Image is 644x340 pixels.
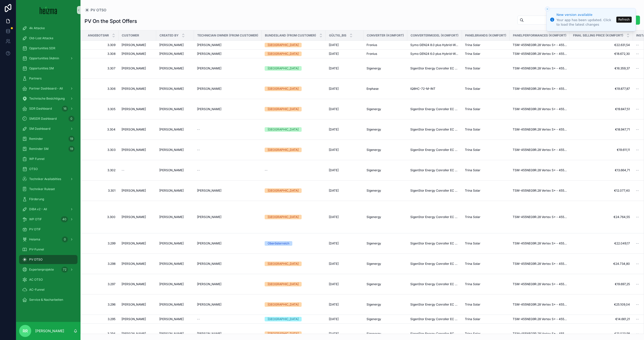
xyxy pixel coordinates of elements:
[329,148,360,152] a: [DATE]
[465,107,480,111] span: Trina Solar
[465,168,480,172] span: Trina Solar
[19,144,77,153] a: Reminder SM19
[636,215,639,219] span: --
[91,8,106,13] span: PV OTSO
[122,148,146,152] span: [PERSON_NAME]
[573,52,630,56] a: €18.672,30
[573,87,630,91] span: €19.877,87
[268,66,299,71] div: [GEOGRAPHIC_DATA]
[367,148,381,152] span: Sigenergy
[197,66,259,70] a: [PERSON_NAME]
[573,43,630,47] a: €22.631,54
[87,148,115,152] span: 3.303
[329,168,339,172] span: [DATE]
[29,56,59,60] span: Opportunities (Admin
[367,148,404,152] a: Sigenergy
[29,127,50,131] span: SM Dashboard
[513,148,567,152] span: TSM-455NEG9R.28 Vertex S+ - 455 WP Glas-Glas
[29,187,55,191] span: Techniker Ruleset
[367,52,404,56] a: Fronius
[410,87,435,91] span: IQ8HC-72-M-INT
[87,87,115,91] span: 3.306
[410,66,459,70] a: SigenStor Energy Conroller EC TP (dreiphasig) 10.0
[197,168,259,172] a: --
[465,43,480,47] span: Trina Solar
[268,188,299,193] div: [GEOGRAPHIC_DATA]
[573,189,630,193] span: €12.077,40
[265,215,323,219] a: [GEOGRAPHIC_DATA]
[68,146,74,152] div: 19
[29,66,54,70] span: Opportunities SM
[87,189,115,193] a: 3.301
[197,189,221,193] span: [PERSON_NAME]
[159,43,184,47] span: [PERSON_NAME]
[159,168,184,172] span: [PERSON_NAME]
[367,43,404,47] a: Fronius
[159,148,184,152] span: [PERSON_NAME]
[87,43,115,47] a: 3.309
[29,157,45,161] span: WP Funnel
[367,66,381,70] span: Sigenergy
[19,134,77,143] a: Reminder19
[85,8,106,13] a: PV OTSO
[19,154,77,163] a: WP Funnel
[513,127,567,132] a: TSM-455NEG9R.28 Vertex S+ - 455 WP Glas-Glas
[329,52,360,56] a: [DATE]
[410,168,459,172] span: SigenStor Energy Conroller EC TP (dreiphasig) 5.0
[19,74,77,83] a: Partners
[159,241,191,245] a: [PERSON_NAME]
[61,216,68,222] div: 40
[159,127,184,132] span: [PERSON_NAME]
[29,117,57,121] span: SMSDR Dashboard
[159,87,184,91] span: [PERSON_NAME]
[87,52,115,56] a: 3.308
[159,107,184,111] span: [PERSON_NAME]
[265,148,323,152] a: [GEOGRAPHIC_DATA]
[636,107,639,111] span: --
[197,189,259,193] a: [PERSON_NAME]
[636,189,639,193] span: --
[573,215,630,219] span: €24.764,55
[367,168,404,172] a: Sigenergy
[29,167,38,171] span: OTSO
[265,168,323,172] a: --
[62,106,68,112] div: 16
[513,66,567,70] a: TSM-455NEG9R.28 Vertex S+ - 455 WP Glas-Glas
[159,148,191,152] a: [PERSON_NAME]
[19,175,77,184] a: Techniker Availabilties
[573,66,630,70] a: €16.359,37
[513,215,567,219] span: TSM-455NEG9R.28 Vertex S+ - 455 WP Glas-Glas
[19,64,77,73] a: Opportunities SM
[410,107,459,111] span: SigenStor Energy Conroller EC TP (dreiphasig) 8.0
[329,241,339,245] span: [DATE]
[329,66,360,70] a: [DATE]
[159,241,184,245] span: [PERSON_NAME]
[197,241,221,245] span: [PERSON_NAME]
[513,52,567,56] a: TSM-455NEG9R.28 Vertex S+ - 455 WP Glas-Glas
[159,52,191,56] a: [PERSON_NAME]
[268,127,299,132] div: [GEOGRAPHIC_DATA]
[29,107,52,111] span: SDR Dashboard
[122,87,153,91] a: [PERSON_NAME]
[197,215,259,219] a: [PERSON_NAME]
[87,107,115,111] a: 3.305
[573,127,630,132] span: €18.947,71
[545,7,550,12] button: Close toast
[87,241,115,245] span: 3.299
[410,127,459,132] a: SigenStor Energy Conroller EC TP (dreiphasig) 8.0
[122,127,146,132] span: [PERSON_NAME]
[122,107,153,111] a: [PERSON_NAME]
[87,66,115,70] a: 3.307
[87,215,115,219] span: 3.300
[636,168,639,172] span: --
[159,215,184,219] span: [PERSON_NAME]
[465,43,507,47] a: Trina Solar
[268,87,299,91] div: [GEOGRAPHIC_DATA]
[29,147,49,151] span: Reminder SM
[29,217,42,221] span: WP OTIF
[122,189,153,193] a: [PERSON_NAME]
